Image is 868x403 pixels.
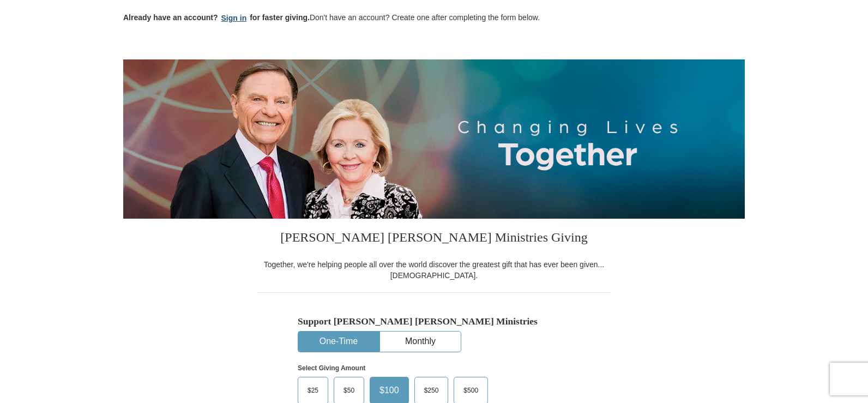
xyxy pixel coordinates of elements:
[458,382,484,399] span: $500
[257,259,611,281] div: Together, we're helping people all over the world discover the greatest gift that has ever been g...
[298,364,365,372] strong: Select Giving Amount
[338,382,360,399] span: $50
[123,12,745,25] p: Don't have an account? Create one after completing the form below.
[374,382,405,399] span: $100
[257,219,611,259] h3: [PERSON_NAME] [PERSON_NAME] Ministries Giving
[298,316,570,327] h5: Support [PERSON_NAME] [PERSON_NAME] Ministries
[302,382,324,399] span: $25
[419,382,444,399] span: $250
[380,332,461,352] button: Monthly
[123,13,310,22] strong: Already have an account? for faster giving.
[298,332,379,352] button: One-Time
[218,12,250,25] button: Sign in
